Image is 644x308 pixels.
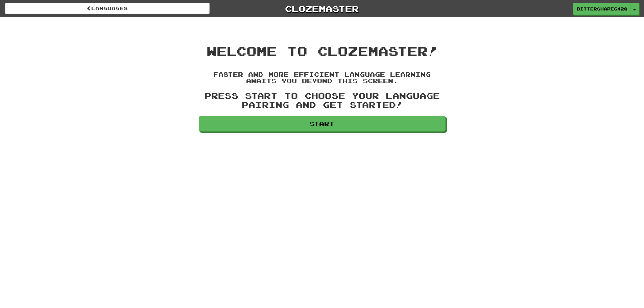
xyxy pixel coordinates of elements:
[199,91,446,109] h3: Press Start to choose your language pairing and get started!
[199,116,446,132] a: Start
[577,6,627,12] span: BitterShape6428
[220,3,424,15] a: Clozemaster
[5,3,210,14] a: Languages
[573,3,630,15] a: BitterShape6428
[199,71,446,85] h4: Faster and more efficient language learning awaits you beyond this screen.
[199,44,446,58] h1: Welcome to Clozemaster!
